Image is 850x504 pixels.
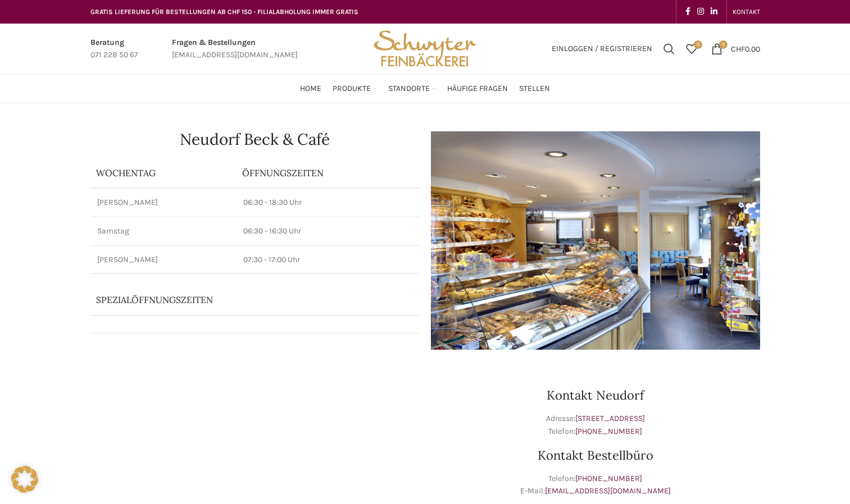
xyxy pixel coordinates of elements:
p: 07:30 - 17:00 Uhr [243,254,413,265]
a: [STREET_ADDRESS] [575,414,645,423]
span: KONTAKT [733,8,760,16]
p: [PERSON_NAME] [97,254,230,265]
a: [EMAIL_ADDRESS][DOMAIN_NAME] [545,486,671,496]
a: Suchen [658,38,680,60]
p: Spezialöffnungszeiten [96,294,383,306]
a: Standorte [388,77,436,100]
span: Stellen [519,84,550,94]
p: ÖFFNUNGSZEITEN [242,167,414,179]
div: Meine Wunschliste [680,38,703,60]
img: Bäckerei Schwyter [370,24,480,74]
a: 0 [680,38,703,60]
a: Häufige Fragen [447,77,508,100]
p: Samstag [97,226,230,237]
p: Adresse: Telefon: [431,413,760,438]
span: Standorte [388,84,430,94]
span: GRATIS LIEFERUNG FÜR BESTELLUNGEN AB CHF 150 - FILIALABHOLUNG IMMER GRATIS [90,8,358,16]
a: Infobox link [90,36,138,62]
a: Infobox link [172,36,298,62]
bdi: 0.00 [731,44,760,53]
p: Telefon: E-Mail: [431,473,760,498]
a: Stellen [519,77,550,100]
span: CHF [731,44,745,53]
a: Home [300,77,321,100]
p: 06:30 - 16:30 Uhr [243,226,413,237]
a: Linkedin social link [707,4,721,20]
div: Main navigation [85,77,766,100]
a: 0 CHF0.00 [706,38,766,60]
p: [PERSON_NAME] [97,197,230,208]
h3: Kontakt Bestellbüro [431,449,760,461]
a: Site logo [370,43,480,53]
a: Facebook social link [682,4,694,20]
span: Produkte [333,84,371,94]
a: Produkte [333,77,377,100]
p: Wochentag [96,167,231,179]
span: Home [300,84,321,94]
a: [PHONE_NUMBER] [575,474,642,483]
span: Einloggen / Registrieren [552,45,652,53]
div: Secondary navigation [727,1,766,23]
p: 06:30 - 18:30 Uhr [243,197,413,208]
a: [PHONE_NUMBER] [575,427,642,436]
a: Einloggen / Registrieren [546,38,658,60]
h3: Kontakt Neudorf [431,389,760,401]
h1: Neudorf Beck & Café [90,131,420,147]
span: 0 [719,40,728,49]
a: KONTAKT [733,1,760,23]
a: Instagram social link [694,4,707,20]
span: Häufige Fragen [447,84,508,94]
span: 0 [694,40,702,49]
